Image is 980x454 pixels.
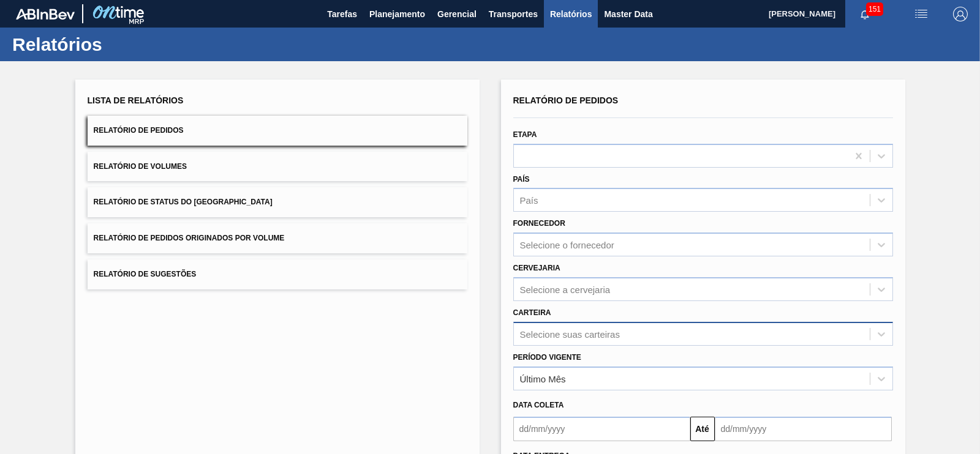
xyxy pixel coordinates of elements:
[690,417,715,441] button: Até
[88,259,467,289] button: Relatório de Sugestões
[88,187,467,217] button: Relatório de Status do [GEOGRAPHIC_DATA]
[94,126,184,135] span: Relatório de Pedidos
[513,308,551,317] label: Carteira
[94,198,273,206] span: Relatório de Status do [GEOGRAPHIC_DATA]
[16,9,75,20] img: TNhmsLtSVTkK8tSr43FrP2fwEKptu5GPRR3wAAAABJRU5ErkJggg==
[369,7,425,21] span: Planejamento
[520,240,614,250] div: Selecione o fornecedor
[914,7,929,21] img: userActions
[513,417,690,441] input: dd/mm/yyyy
[715,417,892,441] input: dd/mm/yyyy
[513,264,560,272] label: Cervejaria
[513,95,619,105] span: Relatório de Pedidos
[845,6,884,23] button: Notificações
[489,7,538,21] span: Transportes
[12,37,230,51] h1: Relatórios
[88,152,467,182] button: Relatório de Volumes
[513,219,565,228] label: Fornecedor
[327,7,357,21] span: Tarefas
[88,223,467,253] button: Relatório de Pedidos Originados por Volume
[520,329,620,339] div: Selecione suas carteiras
[94,162,187,171] span: Relatório de Volumes
[520,284,611,294] div: Selecione a cervejaria
[866,2,883,16] span: 151
[520,195,538,206] div: País
[550,7,592,21] span: Relatórios
[953,7,968,21] img: Logout
[437,7,477,21] span: Gerencial
[604,7,652,21] span: Master Data
[88,116,467,146] button: Relatório de Pedidos
[513,175,530,184] label: País
[513,130,537,139] label: Etapa
[513,353,581,362] label: Período Vigente
[94,234,285,242] span: Relatório de Pedidos Originados por Volume
[513,401,564,409] span: Data coleta
[94,270,197,278] span: Relatório de Sugestões
[88,95,184,105] span: Lista de Relatórios
[520,373,566,384] div: Último Mês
